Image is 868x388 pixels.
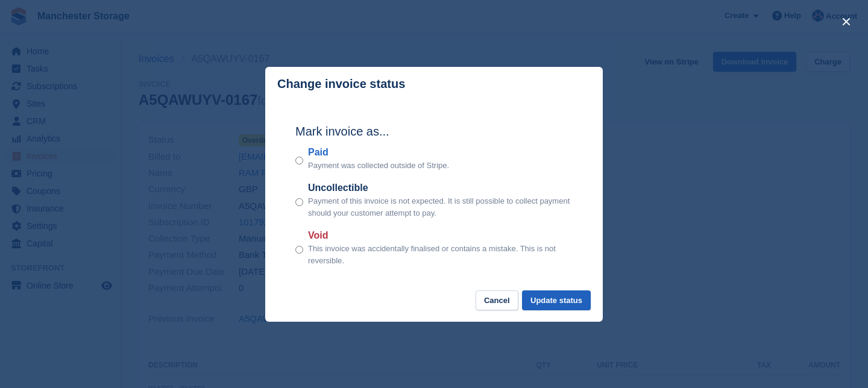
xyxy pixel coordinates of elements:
[277,77,405,91] p: Change invoice status
[522,290,591,310] button: Update status
[837,12,856,31] button: close
[476,290,518,310] button: Cancel
[308,228,573,243] label: Void
[308,195,573,219] p: Payment of this invoice is not expected. It is still possible to collect payment should your cust...
[308,243,573,266] p: This invoice was accidentally finalised or contains a mistake. This is not reversible.
[295,122,573,140] h2: Mark invoice as...
[308,145,449,160] label: Paid
[308,160,449,172] p: Payment was collected outside of Stripe.
[308,181,573,195] label: Uncollectible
